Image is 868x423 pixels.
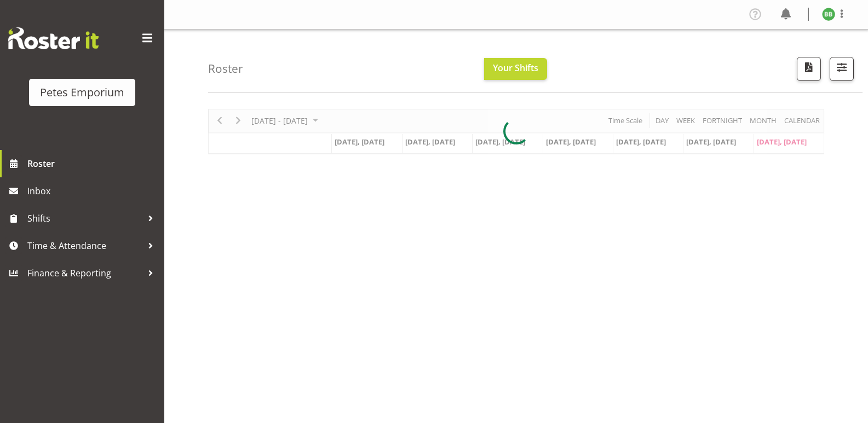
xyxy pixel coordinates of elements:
h4: Roster [208,62,243,75]
button: Filter Shifts [830,57,854,81]
span: Finance & Reporting [27,265,142,281]
span: Inbox [27,183,159,199]
span: Roster [27,155,159,172]
div: Petes Emporium [40,84,124,101]
span: Shifts [27,210,142,227]
button: Your Shifts [484,58,547,80]
button: Download a PDF of the roster according to the set date range. [797,57,821,81]
span: Your Shifts [493,62,538,74]
span: Time & Attendance [27,237,142,254]
img: Rosterit website logo [8,27,99,49]
img: beena-bist9974.jpg [822,8,835,21]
